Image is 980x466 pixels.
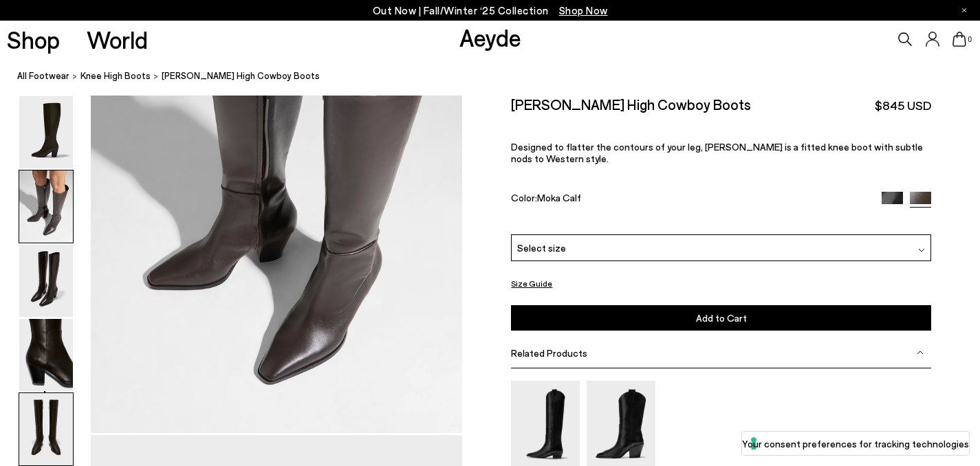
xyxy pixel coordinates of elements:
[80,70,151,81] span: knee high boots
[917,349,924,356] img: svg%3E
[80,69,151,83] a: knee high boots
[7,27,60,52] a: Shop
[19,170,73,243] img: Minerva High Cowboy Boots - Image 2
[19,96,73,168] img: Minerva High Cowboy Boots - Image 1
[696,312,747,324] span: Add to Cart
[19,393,73,465] img: Minerva High Cowboy Boots - Image 5
[559,4,608,16] span: Navigate to /collections/new-in
[537,192,581,203] span: Moka Calf
[511,141,930,164] p: Designed to flatter the contours of your leg, [PERSON_NAME] is a fitted knee boot with subtle nod...
[373,2,608,19] p: Out Now | Fall/Winter ‘25 Collection
[511,96,751,113] h2: [PERSON_NAME] High Cowboy Boots
[511,275,552,292] button: Size Guide
[875,97,931,114] span: $845 USD
[966,36,973,43] span: 0
[459,23,521,52] a: Aeyde
[19,319,73,391] img: Minerva High Cowboy Boots - Image 4
[511,347,587,359] span: Related Products
[17,69,69,83] a: All Footwear
[87,27,148,52] a: World
[17,58,980,96] nav: breadcrumb
[511,192,868,208] div: Color:
[952,32,966,47] a: 0
[517,241,566,255] span: Select size
[742,432,969,455] button: Your consent preferences for tracking technologies
[918,247,925,254] img: svg%3E
[511,305,930,331] button: Add to Cart
[162,69,320,83] span: [PERSON_NAME] High Cowboy Boots
[742,436,969,451] label: Your consent preferences for tracking technologies
[19,245,73,317] img: Minerva High Cowboy Boots - Image 3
